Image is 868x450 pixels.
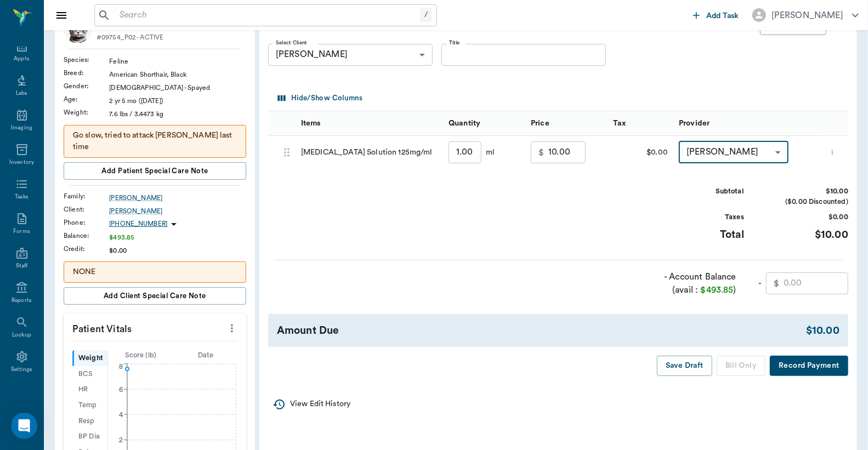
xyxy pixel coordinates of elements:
[64,244,109,254] div: Credit :
[73,266,237,278] p: NONE
[64,55,109,65] div: Species :
[277,323,806,339] div: Amount Due
[109,206,246,216] a: [PERSON_NAME]
[13,227,30,236] div: Forms
[679,108,710,139] div: Provider
[101,165,208,177] span: Add patient Special Care Note
[64,218,109,227] div: Phone :
[119,412,123,418] tspan: 4
[443,111,525,136] div: Quantity
[223,319,241,338] button: more
[109,96,246,106] div: 2 yr 5 mo ([DATE])
[481,147,495,158] div: ml
[72,397,107,413] div: Temp
[594,144,600,161] button: message
[97,32,163,42] p: #09754_P02 - ACTIVE
[108,350,173,361] div: Score ( lb )
[290,398,350,410] p: View Edit History
[14,55,29,63] div: Appts
[771,9,843,22] div: [PERSON_NAME]
[109,56,246,66] div: Feline
[104,290,206,302] span: Add client Special Care Note
[11,366,33,374] div: Settings
[657,356,712,376] button: Save Draft
[275,90,365,107] button: Select columns
[613,108,626,139] div: Tax
[109,232,246,242] div: $493.85
[72,350,107,366] div: Weight
[608,111,673,136] div: Tax
[770,356,848,376] button: Record Payment
[662,227,744,243] div: Total
[766,186,848,197] div: $10.00
[119,437,123,443] tspan: 2
[673,111,821,136] div: Provider
[766,197,848,207] div: ($0.00 Discounted)
[608,136,673,169] div: $0.00
[16,89,27,98] div: Labs
[119,363,123,370] tspan: 8
[109,219,167,229] p: [PHONE_NUMBER]
[109,83,246,93] div: [DEMOGRAPHIC_DATA] - Spayed
[109,193,246,203] a: [PERSON_NAME]
[662,212,744,223] div: Taxes
[64,287,246,305] button: Add client Special Care Note
[276,39,307,47] label: Select Client
[784,272,848,294] input: 0.00
[72,382,107,398] div: HR
[64,94,109,104] div: Age :
[662,186,744,197] div: Subtotal
[173,350,239,361] div: Date
[744,5,867,25] button: [PERSON_NAME]
[826,143,839,162] button: more
[296,136,443,169] div: [MEDICAL_DATA] Solution 125mg/ml
[72,413,107,429] div: Resp
[689,5,744,25] button: Add Task
[109,70,246,79] div: American Shorthair, Black
[72,366,107,382] div: BCS
[15,193,29,201] div: Tasks
[525,111,608,136] div: Price
[64,162,246,180] button: Add patient Special Care Note
[12,297,32,305] div: Reports
[73,130,237,153] p: Go slow, tried to attack [PERSON_NAME] last time
[64,107,109,117] div: Weight :
[109,246,246,255] div: $0.00
[449,108,480,139] div: Quantity
[420,8,432,22] div: /
[296,111,443,136] div: Items
[64,314,246,341] p: Patient Vitals
[538,146,544,159] p: $
[115,8,420,23] input: Search
[301,108,321,139] div: Items
[701,286,734,294] span: $493.85
[64,191,109,201] div: Family :
[9,158,34,167] div: Inventory
[64,81,109,91] div: Gender :
[654,270,736,297] div: - Account Balance
[679,141,788,163] div: [PERSON_NAME]
[119,386,123,392] tspan: 6
[11,124,32,132] div: Imaging
[16,262,27,270] div: Staff
[64,231,109,241] div: Balance :
[109,109,246,119] div: 7.6 lbs / 3.4473 kg
[548,141,586,163] input: 0.00
[806,323,839,339] div: $10.00
[11,413,37,439] div: Open Intercom Messenger
[766,227,848,243] div: $10.00
[50,4,72,26] button: Close drawer
[672,286,736,294] span: (avail : )
[766,212,848,223] div: $0.00
[774,277,779,290] p: $
[531,108,549,139] div: Price
[758,277,762,290] div: -
[72,429,107,445] div: BP Dia
[268,44,433,66] div: [PERSON_NAME]
[449,39,460,47] label: Title
[64,204,109,214] div: Client :
[12,331,31,339] div: Lookup
[64,68,109,78] div: Breed :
